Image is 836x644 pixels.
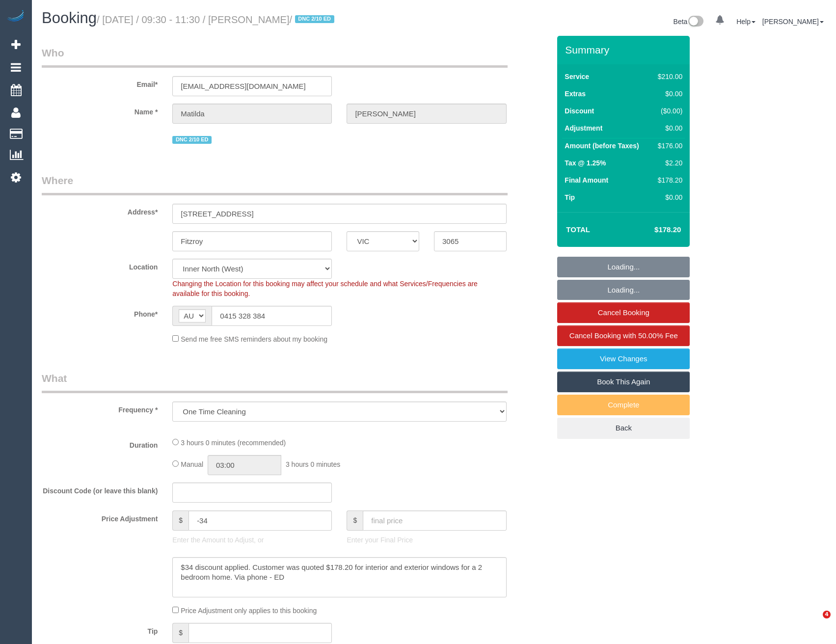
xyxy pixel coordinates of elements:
[181,439,286,447] span: 3 hours 0 minutes (recommended)
[34,204,165,217] label: Address*
[557,372,690,392] a: Book This Again
[42,9,97,27] span: Booking
[34,437,165,450] label: Duration
[654,89,682,99] div: $0.00
[565,89,586,99] label: Extras
[654,158,682,168] div: $2.20
[654,192,682,202] div: $0.00
[42,173,508,195] legend: Where
[172,510,189,531] span: $
[654,72,682,81] div: $210.00
[34,306,165,319] label: Phone*
[181,460,203,468] span: Manual
[34,259,165,272] label: Location
[97,14,337,25] small: / [DATE] / 09:30 - 11:30 / [PERSON_NAME]
[434,231,507,251] input: Post Code*
[565,141,639,151] label: Amount (before Taxes)
[212,306,332,326] input: Phone*
[286,460,340,468] span: 3 hours 0 minutes
[42,46,508,68] legend: Who
[736,18,755,26] a: Help
[34,510,165,524] label: Price Adjustment
[565,158,606,168] label: Tax @ 1.25%
[565,192,575,202] label: Tip
[172,104,332,124] input: First Name*
[566,225,590,234] strong: Total
[762,18,824,26] a: [PERSON_NAME]
[34,104,165,117] label: Name *
[42,371,508,393] legend: What
[565,123,602,133] label: Adjustment
[565,72,589,81] label: Service
[172,76,332,96] input: Email*
[557,302,690,323] a: Cancel Booking
[172,535,332,545] p: Enter the Amount to Adjust, or
[172,136,212,144] span: DNC 2/10 ED
[172,280,478,297] span: Changing the Location for this booking may affect your schedule and what Services/Frequencies are...
[654,175,682,185] div: $178.20
[347,104,506,124] input: Last Name*
[181,607,317,615] span: Price Adjustment only applies to this booking
[347,510,363,531] span: $
[172,623,189,643] span: $
[557,349,690,369] a: View Changes
[687,16,703,28] img: New interface
[654,123,682,133] div: $0.00
[625,226,681,234] h4: $178.20
[565,175,608,185] label: Final Amount
[34,76,165,89] label: Email*
[347,535,506,545] p: Enter your Final Price
[565,44,685,55] h3: Summary
[34,402,165,415] label: Frequency *
[565,106,594,116] label: Discount
[6,10,26,24] img: Automaid Logo
[823,611,831,618] span: 4
[34,623,165,636] label: Tip
[654,141,682,151] div: $176.00
[363,510,506,531] input: final price
[172,231,332,251] input: Suburb*
[34,483,165,496] label: Discount Code (or leave this blank)
[654,106,682,116] div: ($0.00)
[295,15,334,23] span: DNC 2/10 ED
[557,325,690,346] a: Cancel Booking with 50.00% Fee
[290,14,337,25] span: /
[674,18,704,26] a: Beta
[557,418,690,438] a: Back
[803,611,826,634] iframe: Intercom live chat
[181,335,327,343] span: Send me free SMS reminders about my booking
[569,331,678,340] span: Cancel Booking with 50.00% Fee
